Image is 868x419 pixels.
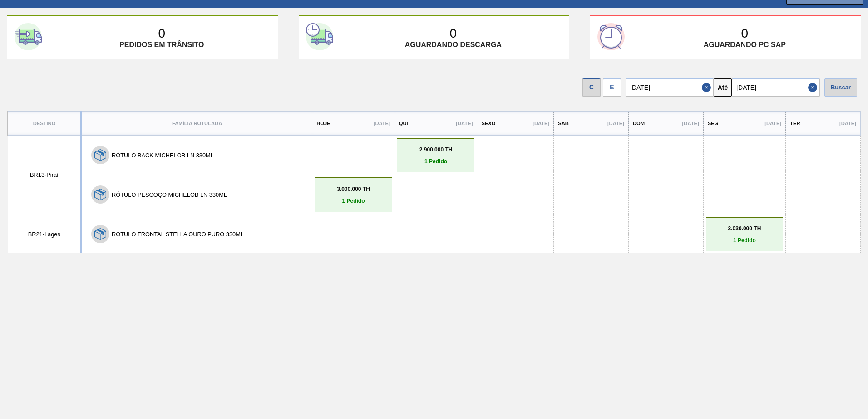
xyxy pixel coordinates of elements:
[682,121,699,126] p: [DATE]
[582,76,601,97] div: Visão data de Coleta
[558,121,569,126] p: Sab
[94,149,106,161] img: 7hKVVNeldsGH5KwE07rPnOGsQy+SHCf9ftlnweef0E1el2YcIeEt5yaNqj+jPq4oMsVpG1vCxiwYEd4SvddTlxqBvEWZPhf52...
[533,121,549,126] p: [DATE]
[633,121,645,126] p: Dom
[8,136,81,214] td: BR13 - Piraí
[708,225,781,244] a: 3.030.000 TH1 Pedido
[15,23,42,50] img: ícone de primeira carta
[839,121,856,126] p: [DATE]
[112,231,244,238] button: ROTULO FRONTAL STELLA OURO PURO 330ML
[708,225,781,232] p: 3.030.000 TH
[316,121,330,126] p: Hoje
[405,41,502,49] p: Aguardando descarga
[481,121,495,126] p: Sexo
[8,112,81,136] th: Destino
[81,112,312,136] th: Família Rotulada
[732,78,820,97] input: dd/mm/aaaa
[399,121,408,126] p: Qui
[94,189,106,200] img: 7hKVVNeldsGH5KwE07rPnOGsQy+SHCf9ftlnweef0E1el2YcIeEt5yaNqj+jPq4oMsVpG1vCxiwYEd4SvddTlxqBvEWZPhf52...
[708,121,719,126] p: Seg
[399,158,473,165] p: 1 Pedido
[112,191,227,198] button: RÓTULO PESCOÇO MICHELOB LN 330ML
[790,121,800,126] p: Ter
[450,26,457,40] font: 0
[399,146,473,165] a: 2.900.000 TH1 Pedido
[597,23,625,50] img: ícone de terceira carta
[374,121,390,126] p: [DATE]
[603,78,621,97] div: E
[456,121,473,126] p: [DATE]
[764,121,781,126] p: [DATE]
[94,228,106,240] img: 7hKVVNeldsGH5KwE07rPnOGsQy+SHCf9ftlnweef0E1el2YcIeEt5yaNqj+jPq4oMsVpG1vCxiwYEd4SvddTlxqBvEWZPhf52...
[714,78,732,97] button: Até
[8,214,81,254] td: BR21 - Lages
[306,23,333,50] img: ícone de segunda carta
[603,76,621,97] div: Visão Data de Entrega
[741,26,749,40] font: 0
[702,78,714,97] button: Fechar
[824,78,857,97] div: Buscar
[607,121,624,126] p: [DATE]
[704,41,786,49] p: Aguardando PC SAP
[119,41,204,49] p: Pedidos em trânsito
[112,152,214,159] button: RÓTULO BACK MICHELOB LN 330ML
[708,237,781,244] p: 1 Pedido
[399,146,473,153] p: 2.900.000 TH
[317,186,390,204] a: 3.000.000 TH1 Pedido
[317,198,390,204] p: 1 Pedido
[158,26,166,41] p: 0
[317,186,390,192] p: 3.000.000 TH
[626,78,714,97] input: dd/mm/aaaa
[582,78,601,97] div: C
[808,78,820,97] button: Fechar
